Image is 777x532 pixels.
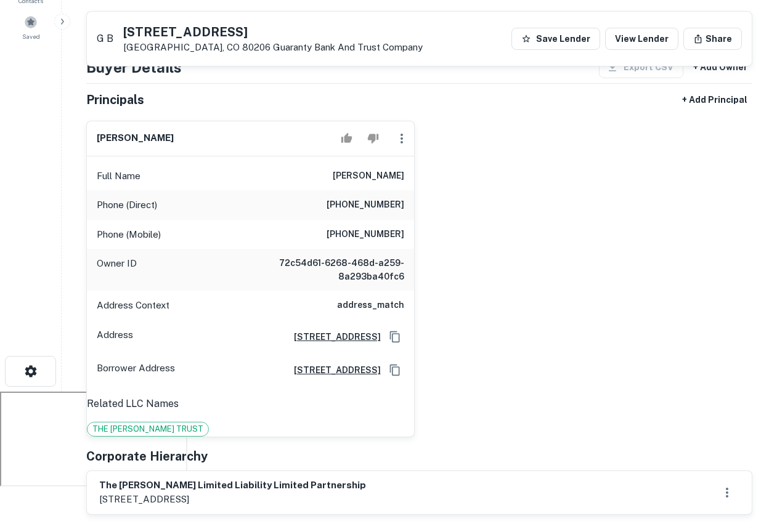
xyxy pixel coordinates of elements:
[333,169,404,183] h6: [PERSON_NAME]
[97,256,137,283] p: Owner ID
[337,298,404,313] h6: address_match
[273,42,423,52] a: Guaranty Bank And Trust Company
[97,298,169,313] p: Address Context
[97,361,175,379] p: Borrower Address
[97,131,174,145] h6: [PERSON_NAME]
[87,423,208,435] span: THE [PERSON_NAME] TRUST
[97,198,157,212] p: Phone (Direct)
[123,42,423,53] p: [GEOGRAPHIC_DATA], CO 80206
[86,9,752,23] h6: AI fulfillment process complete.
[97,169,140,183] p: Full Name
[97,31,113,46] p: G B
[99,478,366,493] h6: the [PERSON_NAME] limited liability limited partnership
[97,328,133,346] p: Address
[123,26,423,38] h5: [STREET_ADDRESS]
[86,56,182,78] h4: Buyer Details
[99,492,366,507] p: [STREET_ADDRESS]
[511,28,600,50] button: Save Lender
[683,28,742,50] button: Share
[386,328,404,346] button: Copy Address
[336,126,357,151] button: Accept
[284,363,381,377] a: [STREET_ADDRESS]
[327,198,404,212] h6: [PHONE_NUMBER]
[71,28,164,46] div: Sending borrower request to AI...
[87,397,414,411] p: Related LLC Names
[284,330,381,344] a: [STREET_ADDRESS]
[688,56,752,78] button: + Add Owner
[22,31,40,41] span: Saved
[4,10,58,44] a: Saved
[605,28,678,50] a: View Lender
[362,126,384,151] button: Reject
[86,91,144,109] h5: Principals
[256,256,404,283] h6: 72c54d61-6268-468d-a259-8a293ba40fc6
[677,89,752,111] button: + Add Principal
[327,227,404,242] h6: [PHONE_NUMBER]
[386,361,404,379] button: Copy Address
[97,227,161,242] p: Phone (Mobile)
[715,433,777,493] iframe: Chat Widget
[97,22,113,56] a: G B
